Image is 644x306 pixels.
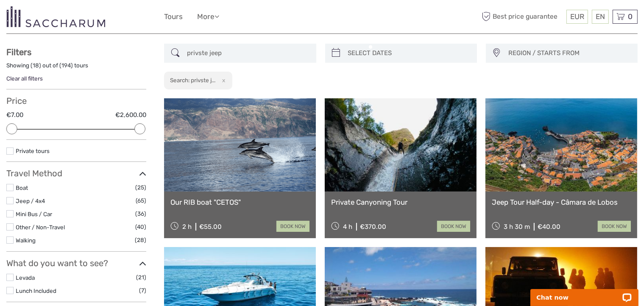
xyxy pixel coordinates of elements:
a: Clear all filters [6,75,43,82]
a: Our RIB boat "CETOS" [170,198,309,206]
a: Mini Bus / Car [16,211,52,217]
div: €55.00 [199,223,222,231]
label: 194 [61,61,71,70]
span: 4 h [343,223,352,231]
span: Best price guarantee [480,10,564,24]
span: 2 h [182,223,192,231]
div: EN [592,10,609,24]
span: (7) [139,286,146,295]
a: Private tours [16,147,50,154]
a: Tours [164,11,183,23]
div: Showing ( ) out of ( ) tours [6,61,146,75]
label: 18 [33,61,39,70]
a: Private Canyoning Tour [331,198,470,206]
h3: What do you want to see? [6,258,146,268]
img: 3281-7c2c6769-d4eb-44b0-bed6-48b5ed3f104e_logo_small.png [6,6,105,27]
span: EUR [570,12,584,21]
a: Boat [16,184,28,191]
label: €2,600.00 [115,111,146,120]
div: €370.00 [360,223,386,231]
a: book now [276,221,309,232]
label: €7.00 [6,111,23,120]
a: book now [437,221,470,232]
a: Levada [16,274,35,281]
span: (36) [135,209,146,219]
span: (25) [135,183,146,192]
a: Jeep Tour Half-day - Câmara de Lobos [492,198,631,206]
span: (65) [136,196,146,206]
a: Walking [16,237,36,244]
span: 0 [627,12,634,21]
strong: Filters [6,47,31,57]
span: (28) [135,235,146,245]
div: €40.00 [538,223,560,231]
a: Other / Non-Travel [16,224,65,231]
h2: Search: privste j... [170,77,215,83]
iframe: LiveChat chat widget [525,279,644,306]
a: Jeep / 4x4 [16,198,45,204]
h3: Price [6,96,146,106]
input: SELECT DATES [345,46,473,61]
input: SEARCH [184,46,312,61]
button: REGION / STARTS FROM [505,46,633,60]
a: Lunch Included [16,287,56,294]
button: x [217,76,228,85]
a: More [197,11,219,23]
span: 3 h 30 m [504,223,530,231]
h3: Travel Method [6,168,146,178]
span: (40) [135,222,146,232]
a: book now [598,221,631,232]
span: (21) [136,273,146,282]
